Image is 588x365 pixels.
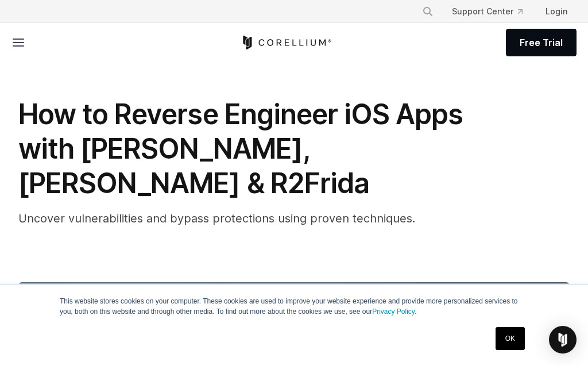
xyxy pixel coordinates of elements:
[506,29,577,56] a: Free Trial
[241,36,332,49] a: Corellium Home
[413,1,577,22] div: Navigation Menu
[536,1,577,22] a: Login
[496,327,525,350] a: OK
[443,1,532,22] a: Support Center
[417,1,438,22] button: Search
[18,212,415,225] span: Uncover vulnerabilities and bypass protections using proven techniques.
[549,326,577,354] div: Open Intercom Messenger
[372,308,416,316] a: Privacy Policy.
[520,36,563,49] span: Free Trial
[60,296,528,317] p: This website stores cookies on your computer. These cookies are used to improve your website expe...
[18,97,463,200] span: How to Reverse Engineer iOS Apps with [PERSON_NAME], [PERSON_NAME] & R2Frida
